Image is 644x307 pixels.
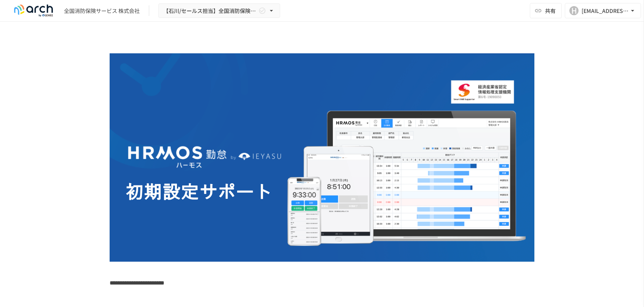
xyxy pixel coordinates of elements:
[565,3,641,18] button: H[EMAIL_ADDRESS][DOMAIN_NAME]
[158,3,280,18] button: 【石川/セールス担当】全国消防保険サービス 株式会社様_初期設定サポート
[582,6,629,16] div: [EMAIL_ADDRESS][DOMAIN_NAME]
[163,6,257,16] span: 【石川/セールス担当】全国消防保険サービス 株式会社様_初期設定サポート
[64,7,140,15] div: 全国消防保険サービス 株式会社
[545,6,556,15] span: 共有
[110,53,534,262] img: GdztLVQAPnGLORo409ZpmnRQckwtTrMz8aHIKJZF2AQ
[9,5,58,17] img: logo-default@2x-9cf2c760.svg
[530,3,562,18] button: 共有
[569,6,579,15] div: H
